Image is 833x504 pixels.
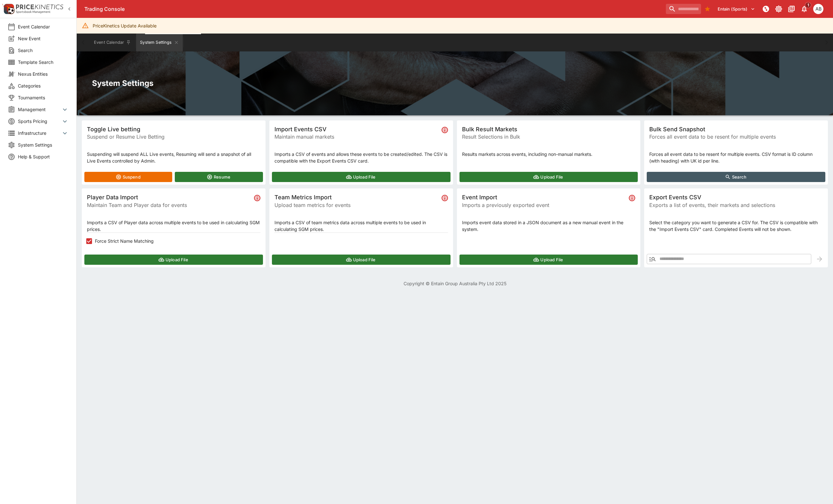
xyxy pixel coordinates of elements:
span: Imports a previously exported event [462,201,627,209]
p: Copyright © Entain Group Australia Pty Ltd 2025 [77,280,833,287]
input: search [666,4,701,14]
span: Maintain manual markets [274,133,439,141]
img: PriceKinetics Logo [2,3,15,15]
p: Imports a CSV of events and allows these events to be created/edited. The CSV is compatible with ... [274,151,448,164]
button: Suspend [84,172,172,182]
button: Resume [175,172,263,182]
button: Select Tenant [714,4,759,14]
button: Event Calendar [90,34,135,51]
span: Bulk Send Snapshot [649,126,823,133]
span: Player Data Import [87,194,251,201]
span: Event Import [462,194,627,201]
span: Import Events CSV [274,126,439,133]
span: Tournaments [18,94,69,101]
span: Event Calendar [18,23,69,30]
img: Sportsbook Management [16,11,50,13]
p: Select the category you want to generate a CSV for. The CSV is compatible with the "Import Events... [649,219,823,233]
button: Bookmarks [702,4,713,14]
p: Imports event data stored in a JSON document as a new manual event in the system. [462,219,636,233]
div: PriceKinetics Update Available [93,20,157,32]
button: Search [647,172,825,182]
button: Alex Bothe [811,2,825,16]
span: Export Events CSV [649,194,823,201]
span: Exports a list of events, their markets and selections [649,201,823,209]
h2: System Settings [92,78,818,88]
span: Forces all event data to be resent for multiple events [649,133,823,141]
button: Toggle light/dark mode [773,3,784,15]
p: Results markets across events, including non-manual markets. [462,151,636,157]
button: Documentation [786,3,797,15]
span: Help & Support [18,153,69,160]
div: Alex Bothe [813,4,823,14]
span: Categories [18,82,69,89]
span: Maintain Team and Player data for events [87,201,251,209]
p: Forces all event data to be resent for multiple events. CSV format is ID column (with heading) wi... [649,151,823,164]
span: Toggle Live betting [87,126,260,133]
span: Upload team metrics for events [274,201,439,209]
span: New Event [18,35,69,42]
button: Upload File [459,172,638,182]
p: Imports a CSV of Player data across multiple events to be used in calculating SGM prices. [87,219,260,233]
div: Trading Console [84,6,663,12]
span: System Settings [18,141,69,148]
span: 1 [805,2,812,8]
span: Suspend or Resume Live Betting [87,133,260,141]
span: Sports Pricing [18,118,61,125]
button: System Settings [136,34,182,51]
span: Template Search [18,59,69,65]
span: Bulk Result Markets [462,126,636,133]
button: Notifications [798,3,810,15]
p: Imports a CSV of team metrics data across multiple events to be used in calculating SGM prices. [274,219,448,233]
button: NOT Connected to PK [760,3,772,15]
span: Management [18,106,61,113]
button: Upload File [272,172,451,182]
span: Result Selections in Bulk [462,133,636,141]
img: PriceKinetics [16,4,63,9]
span: Force Strict Name Matching [95,238,154,244]
button: Upload File [272,255,451,265]
span: Nexus Entities [18,71,69,77]
span: Infrastructure [18,130,61,136]
span: Search [18,47,69,54]
button: Upload File [459,255,638,265]
button: Upload File [84,255,263,265]
span: Team Metrics Import [274,194,439,201]
p: Suspending will suspend ALL Live events, Resuming will send a snapshot of all Live Events control... [87,151,260,164]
